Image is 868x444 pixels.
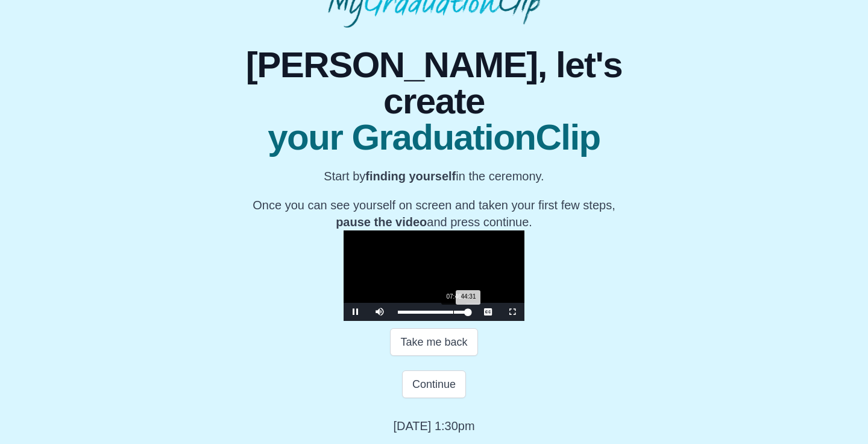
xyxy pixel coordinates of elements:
[398,311,470,314] div: Progress Bar
[500,303,524,321] button: Fullscreen
[336,215,427,229] b: pause the video
[365,170,456,183] b: finding yourself
[344,230,524,321] div: Video Player
[393,417,474,434] p: [DATE] 1:30pm
[390,328,477,356] button: Take me back
[217,197,651,230] p: Once you can see yourself on screen and taken your first few steps, and press continue.
[402,370,466,398] button: Continue
[217,119,651,156] span: your GraduationClip
[217,47,651,119] span: [PERSON_NAME], let's create
[217,168,651,185] p: Start by in the ceremony.
[476,303,500,321] button: Captions
[344,303,368,321] button: Pause
[368,303,392,321] button: Mute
